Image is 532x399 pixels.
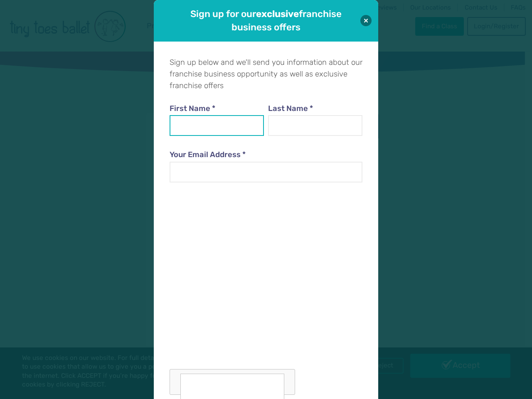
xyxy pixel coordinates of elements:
strong: exclusive [256,8,299,20]
h1: Sign up for our franchise business offers [177,7,355,34]
label: Your Email Address * [170,149,362,161]
label: Last Name * [268,103,363,115]
p: Sign up below and we'll send you information about our franchise business opportunity as well as ... [170,57,362,91]
label: First Name * [170,103,264,115]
